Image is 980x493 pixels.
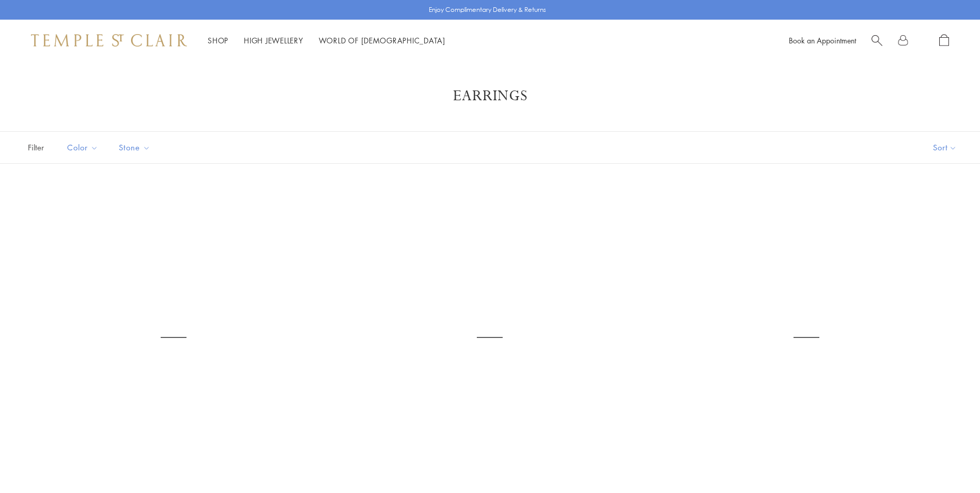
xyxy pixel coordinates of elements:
[910,132,980,163] button: Show sort by
[41,87,939,105] h1: Earrings
[31,34,187,47] img: Temple St. Clair
[319,35,445,45] a: World of [DEMOGRAPHIC_DATA]World of [DEMOGRAPHIC_DATA]
[659,190,954,485] a: 18K Triad Owl Earrings
[26,190,321,485] a: E36887-OWLTZTG
[244,35,303,45] a: High JewelleryHigh Jewellery
[111,136,158,159] button: Stone
[342,190,637,485] a: 18K Owlwood Earrings
[114,141,158,154] span: Stone
[62,141,106,154] span: Color
[872,34,882,47] a: Search
[429,5,546,15] p: Enjoy Complimentary Delivery & Returns
[59,136,106,159] button: Color
[208,34,445,47] nav: Main navigation
[939,34,949,47] a: Open Shopping Bag
[789,35,856,45] a: Book an Appointment
[208,35,228,45] a: ShopShop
